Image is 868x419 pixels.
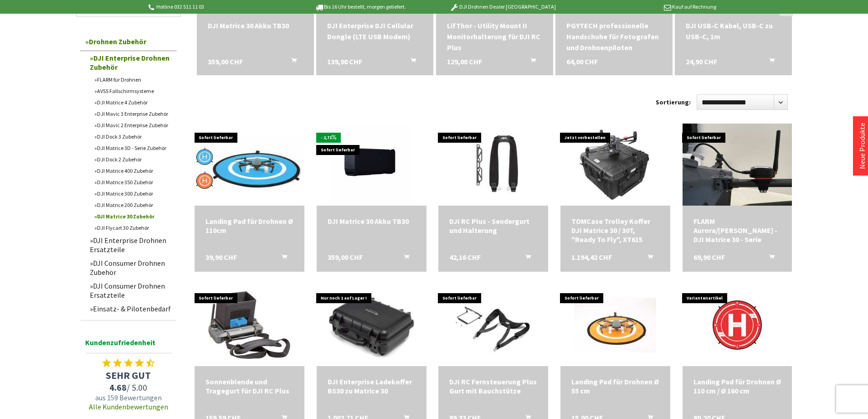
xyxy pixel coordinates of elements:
a: DJI RC Plus - Sendergurt und Halterung 42,16 CHF In den Warenkorb [449,217,537,235]
div: Landing Pad für Drohnen Ø 110 cm / Ø 160 cm [693,377,781,395]
img: DJI Enterprise Ladekoffer BS30 zu Matrice 30 [317,290,426,360]
div: LifThor - Utility Mount II Monitorhalterung für DJI RC Plus [447,20,542,53]
a: DJI Matrice 400 Zubehör [90,165,176,176]
span: 69,90 CHF [693,253,725,262]
p: DJI Drohnen Dealer [GEOGRAPHIC_DATA] [431,1,574,12]
button: In den Warenkorb [758,56,780,68]
button: In den Warenkorb [280,56,302,68]
span: 42,16 CHF [449,253,481,262]
span: Kundenzufriedenheit [85,336,172,353]
a: DJI Matrice 3D - Serie Zubehör [90,142,176,154]
span: 359,00 CHF [208,56,243,67]
p: Kauf auf Rechnung [574,1,716,12]
a: Landing Pad für Drohnen Ø 55 cm 15,00 CHF In den Warenkorb [571,377,659,395]
div: DJI RC Plus - Sendergurt und Halterung [449,217,537,235]
a: FLARM für Drohnen [90,74,176,85]
a: FLARM Aurora/[PERSON_NAME] - DJI Matrice 30 - Serie 69,90 CHF In den Warenkorb [693,217,781,244]
a: DJI Matrice 4 Zubehör [90,97,176,108]
a: DJI Flycart 30 Zubehör [90,222,176,233]
span: aus 159 Bewertungen [81,393,176,402]
a: DJI Matrice 30 Akku TB30 359,00 CHF In den Warenkorb [328,217,416,226]
span: 64,00 CHF [566,56,598,67]
a: DJI Enterprise Ladekoffer BS30 zu Matrice 30 1.002,71 CHF In den Warenkorb [328,377,416,395]
img: Sonnenblende und Tragegurt für DJI RC Plus [208,284,290,366]
label: Sortierung: [656,95,691,109]
a: DJI USB-C Kabel, USB-C zu USB-C, 1m 24,90 CHF In den Warenkorb [686,20,781,42]
span: 139,90 CHF [327,56,362,67]
a: Neue Produkte [858,123,867,169]
div: FLARM Aurora/[PERSON_NAME] - DJI Matrice 30 - Serie [693,217,781,244]
p: Bis 16 Uhr bestellt, morgen geliefert. [289,1,431,12]
a: DJI Enterprise Drohnen Ersatzteile [85,233,176,256]
span: 1.194,42 CHF [571,253,612,262]
div: PGYTECH professionelle Handschuhe für Fotografen und Drohnenpiloten [566,20,662,53]
button: In den Warenkorb [514,253,536,264]
button: In den Warenkorb [637,253,658,264]
a: AVSS Fallschirmsysteme [90,85,176,97]
img: TOMCase Trolley Koffer DJI Matrice 30 / 30T, "Ready To Fly", XT615 [574,124,656,206]
a: LifThor - Utility Mount II Monitorhalterung für DJI RC Plus 129,00 CHF In den Warenkorb [447,20,542,53]
span: 24,90 CHF [686,56,717,67]
p: Hotline 032 511 11 03 [147,1,289,12]
img: Landing Pad für Drohnen Ø 110 cm / Ø 160 cm [696,284,778,366]
div: DJI RC Fernsteuerung Plus Gurt mit Bauchstütze [449,377,537,395]
div: DJI Matrice 30 Akku TB30 [328,217,416,226]
div: TOMCase Trolley Koffer DJI Matrice 30 / 30T, "Ready To Fly", XT615 [571,217,659,244]
span: SEHR GUT [81,369,176,382]
div: Landing Pad für Drohnen Ø 55 cm [571,377,659,395]
button: In den Warenkorb [519,56,541,68]
a: DJI Dock 2 Zubehör [90,154,176,165]
a: DJI Matrice 30 Akku TB30 359,00 CHF In den Warenkorb [208,20,303,31]
a: DJI Enterprise Drohnen Zubehör [85,51,176,74]
button: In den Warenkorb [393,253,415,264]
a: DJI Matrice 200 Zubehör [90,199,176,211]
img: Landing Pad für Drohnen Ø 110cm [195,136,304,193]
a: DJI Enterprise DJI Cellular Dongle (LTE USB Modem) 139,90 CHF In den Warenkorb [327,20,422,42]
a: Landing Pad für Drohnen Ø 110cm 39,90 CHF In den Warenkorb [205,217,293,235]
a: Sonnenblende und Tragegurt für DJI RC Plus 159,59 CHF In den Warenkorb [205,377,293,395]
img: DJI RC Plus - Sendergurt und Halterung [438,128,548,202]
a: Einsatz- & Pilotenbedarf [85,302,176,316]
a: DJI Dock 3 Zubehör [90,131,176,142]
button: In den Warenkorb [271,253,293,264]
a: PGYTECH professionelle Handschuhe für Fotografen und Drohnenpiloten 64,00 CHF [566,20,662,53]
span: / 5.00 [81,382,176,393]
button: In den Warenkorb [758,253,780,264]
span: 359,00 CHF [328,253,363,262]
button: In den Warenkorb [400,56,421,68]
a: Landing Pad für Drohnen Ø 110 cm / Ø 160 cm 80,20 CHF [693,377,781,395]
a: DJI Mavic 2 Enterprise Zubehör [90,119,176,131]
a: DJI Consumer Drohnen Ersatzteile [85,279,176,302]
div: Landing Pad für Drohnen Ø 110cm [205,217,293,235]
a: DJI RC Fernsteuerung Plus Gurt mit Bauchstütze 89,33 CHF In den Warenkorb [449,377,537,395]
img: DJI Matrice 30 Akku TB30 [330,124,412,206]
a: DJI Matrice 300 Zubehör [90,188,176,199]
a: DJI Mavic 3 Enterprise Zubehör [90,108,176,119]
a: DJI Matrice 30 Zubehör [90,211,176,222]
div: DJI Matrice 30 Akku TB30 [208,20,303,31]
span: 39,90 CHF [205,253,237,262]
div: DJI Enterprise DJI Cellular Dongle (LTE USB Modem) [327,20,422,42]
div: DJI USB-C Kabel, USB-C zu USB-C, 1m [686,20,781,42]
img: DJI RC Fernsteuerung Plus Gurt mit Bauchstütze [438,289,548,362]
img: Landing Pad für Drohnen Ø 55 cm [574,284,656,366]
a: DJI Matrice 350 Zubehör [90,176,176,188]
span: 4.68 [109,382,127,393]
a: DJI Consumer Drohnen Zubehör [85,256,176,279]
div: Sonnenblende und Tragegurt für DJI RC Plus [205,377,293,395]
div: DJI Enterprise Ladekoffer BS30 zu Matrice 30 [328,377,416,395]
a: Drohnen Zubehör [81,32,176,51]
span: 129,00 CHF [447,56,482,67]
img: FLARM Aurora/Atom Halterung - DJI Matrice 30 - Serie [683,124,792,206]
a: TOMCase Trolley Koffer DJI Matrice 30 / 30T, "Ready To Fly", XT615 1.194,42 CHF In den Warenkorb [571,217,659,244]
a: Alle Kundenbewertungen [89,402,168,411]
